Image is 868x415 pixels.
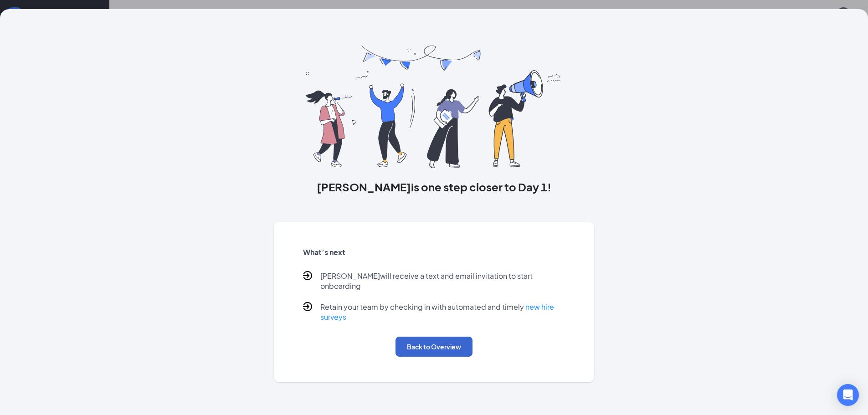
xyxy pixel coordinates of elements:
[303,247,565,257] h5: What’s next
[320,271,565,291] p: [PERSON_NAME] will receive a text and email invitation to start onboarding
[837,384,859,406] div: Open Intercom Messenger
[395,337,473,357] button: Back to Overview
[320,302,554,322] a: new hire surveys
[274,179,595,195] h3: [PERSON_NAME] is one step closer to Day 1!
[320,302,565,322] p: Retain your team by checking in with automated and timely
[306,46,562,168] img: you are all set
